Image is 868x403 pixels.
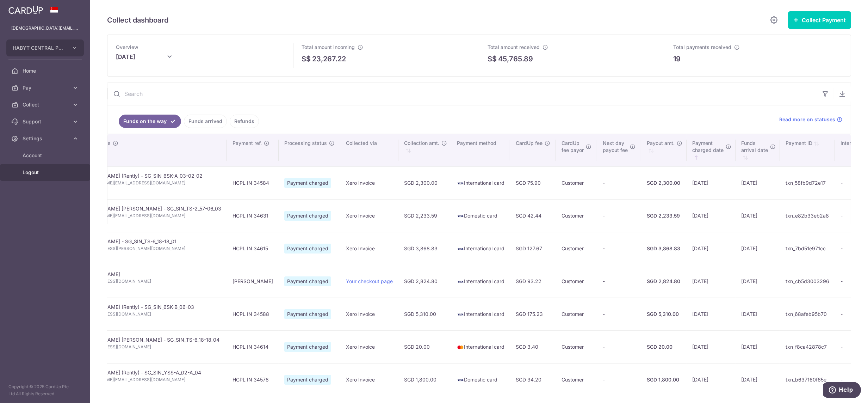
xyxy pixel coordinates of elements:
[74,330,227,363] td: [PERSON_NAME] [PERSON_NAME] - SG_SIN_TS-6_18-18_04
[80,343,221,350] span: [EMAIL_ADDRESS][DOMAIN_NAME]
[823,382,861,399] iframe: Opens a widget where you can find more information
[232,140,262,147] span: Payment ref.
[597,298,641,330] td: -
[647,245,681,252] div: SGD 3,868.83
[340,330,398,363] td: Xero Invoice
[398,232,451,265] td: SGD 3,868.83
[736,134,780,166] th: Fundsarrival date : activate to sort column ascending
[16,5,30,11] span: Help
[736,265,780,298] td: [DATE]
[13,44,65,51] span: HABYT CENTRAL PTE. LTD.
[510,265,556,298] td: SGD 93.22
[779,116,842,123] a: Read more on statuses
[80,311,221,318] span: [EMAIL_ADDRESS][DOMAIN_NAME]
[398,363,451,396] td: SGD 1,800.00
[227,265,279,298] td: [PERSON_NAME]
[510,298,556,330] td: SGD 175.23
[556,166,597,199] td: Customer
[451,265,510,298] td: International card
[641,134,687,166] th: Payout amt. : activate to sort column ascending
[284,178,331,188] span: Payment charged
[780,199,835,232] td: txn_e82b33eb2a8
[6,39,84,56] button: HABYT CENTRAL PTE. LTD.
[227,298,279,330] td: HCPL IN 34588
[116,44,138,50] span: Overview
[687,134,736,166] th: Paymentcharged date : activate to sort column ascending
[510,363,556,396] td: SGD 34.20
[674,54,681,64] p: 19
[284,211,331,221] span: Payment charged
[80,376,221,383] span: [PERSON_NAME][EMAIL_ADDRESS][DOMAIN_NAME]
[23,152,69,159] span: Account
[597,199,641,232] td: -
[597,330,641,363] td: -
[398,199,451,232] td: SGD 2,233.59
[687,232,736,265] td: [DATE]
[597,363,641,396] td: -
[647,376,681,383] div: SGD 1,800.00
[597,166,641,199] td: -
[687,363,736,396] td: [DATE]
[227,166,279,199] td: HCPL IN 34584
[780,232,835,265] td: txn_7bd51e971cc
[692,140,724,154] span: Payment charged date
[647,343,681,350] div: SGD 20.00
[603,140,628,154] span: Next day payout fee
[510,134,556,166] th: CardUp fee
[346,278,393,284] a: Your checkout page
[457,344,464,351] img: mastercard-sm-87a3fd1e0bddd137fecb07648320f44c262e2538e7db6024463105ddbc961eb2.png
[647,212,681,219] div: SGD 2,233.59
[451,232,510,265] td: International card
[404,140,439,147] span: Collection amt.
[451,166,510,199] td: International card
[451,330,510,363] td: International card
[687,166,736,199] td: [DATE]
[597,232,641,265] td: -
[23,169,69,176] span: Logout
[788,11,851,29] button: Collect Payment
[457,278,464,285] img: visa-sm-192604c4577d2d35970c8ed26b86981c2741ebd56154ab54ad91a526f0f24972.png
[687,298,736,330] td: [DATE]
[23,67,69,74] span: Home
[736,298,780,330] td: [DATE]
[780,298,835,330] td: txn_68afeb95b70
[510,330,556,363] td: SGD 3.40
[736,199,780,232] td: [DATE]
[184,115,227,128] a: Funds arrived
[80,245,221,252] span: [EMAIL_ADDRESS][PERSON_NAME][DOMAIN_NAME]
[457,377,464,384] img: visa-sm-192604c4577d2d35970c8ed26b86981c2741ebd56154ab54ad91a526f0f24972.png
[488,44,540,50] span: Total amount received
[8,6,43,14] img: CardUp
[451,363,510,396] td: Domestic card
[736,330,780,363] td: [DATE]
[779,116,835,123] span: Read more on statuses
[488,54,497,64] span: S$
[80,187,221,194] span: 7834587959
[647,278,681,285] div: SGD 2,824.80
[398,298,451,330] td: SGD 5,310.00
[780,166,835,199] td: txn_58fb9d72e17
[556,134,597,166] th: CardUpfee payor
[457,180,464,187] img: visa-sm-192604c4577d2d35970c8ed26b86981c2741ebd56154ab54ad91a526f0f24972.png
[510,199,556,232] td: SGD 42.44
[687,265,736,298] td: [DATE]
[674,44,732,50] span: Total payments received
[312,54,346,64] p: 23,267.22
[284,375,331,385] span: Payment charged
[23,135,69,142] span: Settings
[80,179,221,187] span: [PERSON_NAME][EMAIL_ADDRESS][DOMAIN_NAME]
[284,140,327,147] span: Processing status
[80,252,221,259] span: 8572140341
[74,363,227,396] td: [PERSON_NAME] (Rently) - SG_SIN_YSS-A_02-A_04
[780,134,835,166] th: Payment ID: activate to sort column ascending
[227,199,279,232] td: HCPL IN 34631
[340,363,398,396] td: Xero Invoice
[227,330,279,363] td: HCPL IN 34614
[74,232,227,265] td: [PERSON_NAME] - SG_SIN_TS-6_18-18_01
[80,350,221,358] span: 87473300
[302,54,311,64] span: S$
[227,134,279,166] th: Payment ref.
[80,383,221,390] span: 88158284
[741,140,768,154] span: Funds arrival date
